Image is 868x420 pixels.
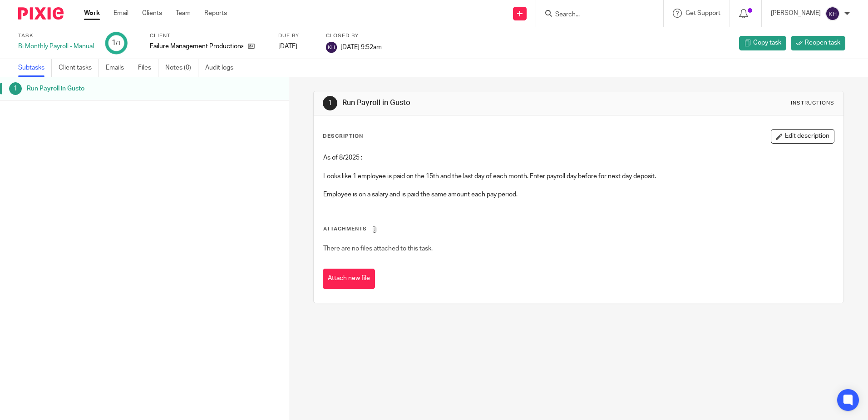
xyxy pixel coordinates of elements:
button: Attach new file [323,269,375,289]
a: Copy task [739,36,786,50]
p: [PERSON_NAME] [771,9,821,18]
p: Failure Management Productions Inc. [150,42,243,51]
a: Work [84,9,100,18]
a: Subtasks [18,59,52,77]
span: Attachments [323,226,367,231]
a: Audit logs [205,59,240,77]
a: Team [176,9,191,18]
h1: Run Payroll in Gusto [27,82,196,95]
a: Client tasks [59,59,99,77]
img: svg%3E [326,42,337,53]
span: Get Support [686,10,720,16]
a: Notes (0) [165,59,198,77]
p: Description [323,133,363,140]
div: 1 [112,38,121,48]
button: Edit description [771,129,834,144]
span: [DATE] 9:52am [340,44,382,50]
a: Email [113,9,128,18]
a: Files [138,59,158,77]
span: Reopen task [805,38,840,47]
div: 1 [9,82,22,95]
a: Clients [142,9,162,18]
a: Reports [204,9,227,18]
label: Client [150,32,267,40]
a: Emails [106,59,131,77]
label: Task [18,32,94,40]
a: Reopen task [791,36,845,50]
p: Employee is on a salary and is paid the same amount each pay period. [323,190,833,199]
label: Due by [278,32,315,40]
p: Looks like 1 employee is paid on the 15th and the last day of each month. Enter payroll day befor... [323,172,833,181]
img: svg%3E [825,6,840,21]
label: Closed by [326,32,382,40]
div: [DATE] [278,42,315,51]
h1: Run Payroll in Gusto [342,98,598,108]
span: There are no files attached to this task. [323,245,433,252]
small: /1 [116,41,121,46]
p: As of 8/2025 : [323,153,833,162]
img: Pixie [18,7,64,20]
div: 1 [323,96,337,110]
span: Copy task [753,38,781,47]
div: Bi Monthly Payroll - Manual [18,42,94,51]
div: Instructions [791,100,834,107]
input: Search [554,11,636,19]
